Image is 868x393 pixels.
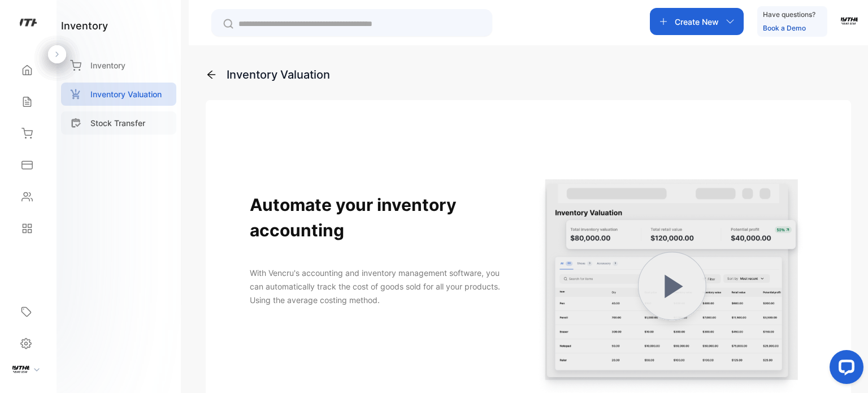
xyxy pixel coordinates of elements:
[650,8,744,35] button: Create New
[675,16,719,28] p: Create New
[61,54,176,77] a: Inventory
[12,360,29,377] img: profile
[20,15,37,32] img: logo
[841,11,858,28] img: avatar
[763,9,815,20] p: Have questions?
[763,24,806,32] a: Book a Demo
[61,111,176,135] a: Stock Transfer
[821,346,868,393] iframe: LiveChat chat widget
[227,66,330,83] div: Inventory Valuation
[90,117,145,129] p: Stock Transfer
[841,8,858,35] button: avatar
[61,83,176,106] a: Inventory Valuation
[90,88,162,100] p: Inventory Valuation
[250,268,500,305] span: With Vencru's accounting and inventory management software, you can automatically track the cost ...
[61,18,108,33] h1: inventory
[90,59,125,71] p: Inventory
[250,192,515,243] h1: Automate your inventory accounting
